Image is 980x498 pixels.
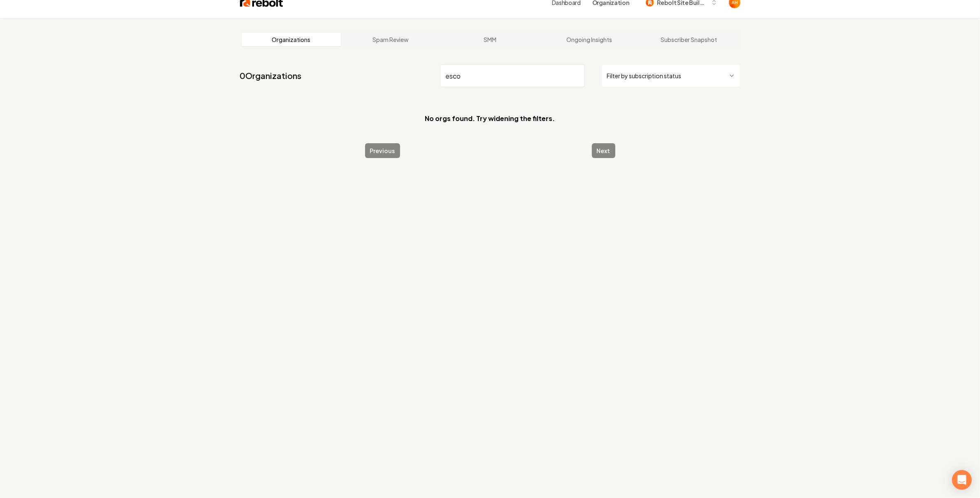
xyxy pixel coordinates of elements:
div: Open Intercom Messenger [952,470,972,490]
a: SMM [440,33,540,46]
input: Search by name or ID [440,64,585,87]
a: Subscriber Snapshot [639,33,739,46]
section: No orgs found. Try widening the filters. [240,100,740,137]
a: Ongoing Insights [540,33,639,46]
a: Organizations [242,33,341,46]
a: Spam Review [341,33,440,46]
a: 0Organizations [240,70,302,81]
